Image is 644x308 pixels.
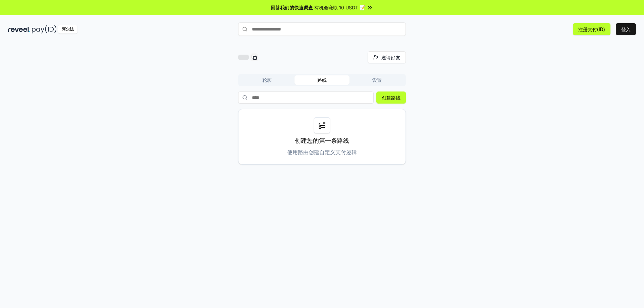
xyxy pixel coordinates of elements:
font: 有机会赚取 10 USDT 📝 [314,5,365,10]
font: 登入 [621,26,631,32]
font: 创建您的第一条路线 [295,137,349,144]
img: 揭示黑暗 [8,25,31,34]
button: 邀请好友 [368,51,406,63]
img: 付款编号 [32,25,57,34]
button: 注册支付(ID) [573,23,610,35]
button: 创建路线 [376,91,406,104]
font: 回答我们的快速调查 [271,5,313,10]
font: 使用路由创建自定义支付逻辑 [287,149,357,156]
font: 阿尔法 [62,26,74,32]
font: 路线 [317,77,327,83]
font: 轮廓 [262,77,272,83]
font: 注册支付(ID) [578,26,605,32]
font: 创建路线 [382,95,400,101]
font: 邀请好友 [381,55,400,60]
button: 登入 [616,23,636,35]
font: 设置 [372,77,382,83]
